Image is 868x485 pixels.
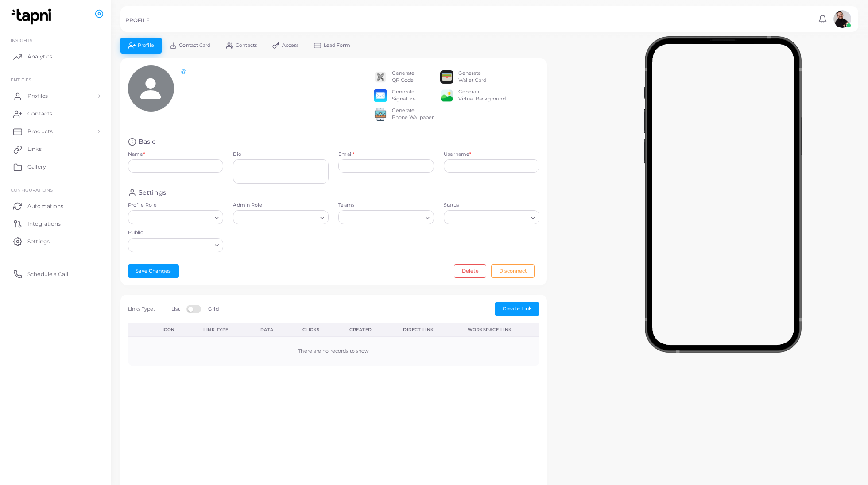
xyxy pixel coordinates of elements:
[833,10,851,28] img: avatar
[458,89,506,103] div: Generate Virtual Background
[7,158,104,176] a: Gallery
[374,108,387,121] img: 522fc3d1c3555ff804a1a379a540d0107ed87845162a92721bf5e2ebbcc3ae6c.png
[181,68,186,74] a: @
[11,77,31,82] span: ENTITIES
[503,305,532,312] span: Create Link
[27,270,68,278] span: Schedule a Call
[128,264,179,277] button: Save Changes
[392,107,434,121] div: Generate Phone Wallpaper
[138,348,530,355] div: There are no records to show
[260,327,283,333] div: Data
[139,138,156,146] h4: Basic
[491,264,535,277] button: Disconnect
[282,43,299,48] span: Access
[448,213,527,223] input: Search for option
[128,210,224,224] div: Search for option
[338,202,434,209] label: Teams
[468,327,530,333] div: Workspace Link
[132,240,212,250] input: Search for option
[236,43,257,48] span: Contacts
[440,70,453,84] img: apple-wallet.png
[444,202,539,209] label: Status
[324,43,350,48] span: Lead Form
[171,306,179,313] label: List
[128,229,224,236] label: Public
[233,210,329,224] div: Search for option
[179,43,210,48] span: Contact Card
[7,87,104,105] a: Profiles
[302,327,330,333] div: Clicks
[495,302,539,316] button: Create Link
[7,265,104,283] a: Schedule a Call
[237,213,317,223] input: Search for option
[7,140,104,158] a: Links
[7,197,104,215] a: Automations
[454,264,486,277] button: Delete
[338,210,434,224] div: Search for option
[208,306,218,313] label: Grid
[403,327,448,333] div: Direct Link
[132,213,212,223] input: Search for option
[7,232,104,250] a: Settings
[27,92,48,100] span: Profiles
[128,238,224,252] div: Search for option
[27,110,52,118] span: Contacts
[7,215,104,232] a: Integrations
[11,187,53,192] span: Configurations
[831,10,853,28] a: avatar
[440,89,453,102] img: e64e04433dee680bcc62d3a6779a8f701ecaf3be228fb80ea91b313d80e16e10.png
[444,151,471,158] label: Username
[392,89,416,103] div: Generate Signature
[139,189,166,197] h4: Settings
[374,70,387,84] img: qr2.png
[125,17,150,23] h5: PROFILE
[27,53,52,61] span: Analytics
[27,238,50,246] span: Settings
[374,89,387,102] img: email.png
[27,202,63,210] span: Automations
[349,327,384,333] div: Created
[233,151,329,158] label: Bio
[11,38,32,43] span: INSIGHTS
[444,210,539,224] div: Search for option
[163,327,184,333] div: Icon
[128,306,155,312] span: Links Type:
[643,36,802,353] img: phone-mock.b55596b7.png
[7,105,104,123] a: Contacts
[27,127,53,135] span: Products
[392,70,415,84] div: Generate QR Code
[128,202,224,209] label: Profile Role
[128,151,145,158] label: Name
[128,323,153,337] th: Action
[458,70,486,84] div: Generate Wallet Card
[27,220,61,228] span: Integrations
[7,123,104,140] a: Products
[138,43,154,48] span: Profile
[8,8,57,25] img: logo
[340,213,422,223] input: Search for option
[27,163,46,171] span: Gallery
[7,48,104,65] a: Analytics
[203,327,241,333] div: Link Type
[27,145,42,153] span: Links
[338,151,354,158] label: Email
[233,202,329,209] label: Admin Role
